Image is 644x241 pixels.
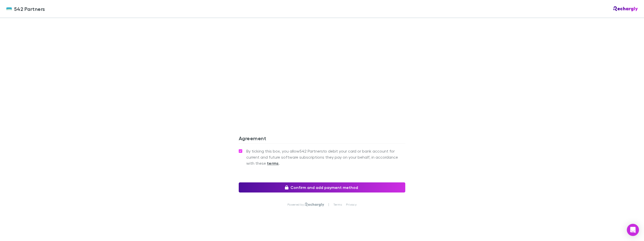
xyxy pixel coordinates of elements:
img: Rechargly Logo [305,203,324,207]
span: 542 Partners [14,5,45,13]
img: 542 Partners's Logo [6,6,12,12]
a: Privacy [346,203,357,207]
h3: Agreement [239,135,405,143]
button: Confirm and add payment method [239,182,405,192]
span: By ticking this box, you allow 542 Partners to debit your card or bank account for current and fu... [246,148,405,166]
a: Terms [333,203,342,207]
img: Rechargly Logo [613,6,638,11]
div: Open Intercom Messenger [627,224,639,236]
p: Powered by [287,203,305,207]
strong: terms [267,161,279,166]
p: | [328,203,329,207]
